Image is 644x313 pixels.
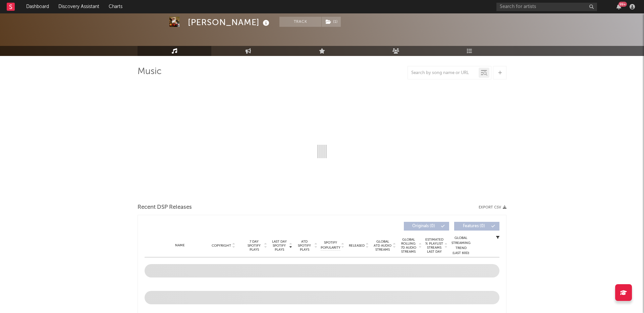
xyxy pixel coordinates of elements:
span: Copyright [212,244,231,248]
span: Recent DSP Releases [138,203,192,211]
span: Estimated % Playlist Streams Last Day [425,238,443,254]
span: Global Rolling 7D Audio Streams [399,238,418,254]
span: Global ATD Audio Streams [373,240,392,252]
button: Features(0) [454,222,499,231]
button: 99+ [616,4,621,9]
input: Search for artists [496,3,597,11]
span: Spotify Popularity [321,240,340,250]
span: Last Day Spotify Plays [270,240,288,252]
div: [PERSON_NAME] [188,17,271,28]
div: 99 + [619,2,627,7]
input: Search by song name or URL [408,70,479,76]
div: Global Streaming Trend (Last 60D) [451,236,471,256]
span: Features ( 0 ) [459,224,489,228]
span: ( 1 ) [321,17,341,27]
button: Originals(0) [404,222,449,231]
button: Track [279,17,321,27]
span: 7 Day Spotify Plays [245,240,263,252]
button: Export CSV [479,205,506,209]
span: Originals ( 0 ) [408,224,439,228]
button: (1) [322,17,341,27]
span: Released [349,244,365,248]
span: ATD Spotify Plays [296,240,313,252]
div: Name [158,243,202,248]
